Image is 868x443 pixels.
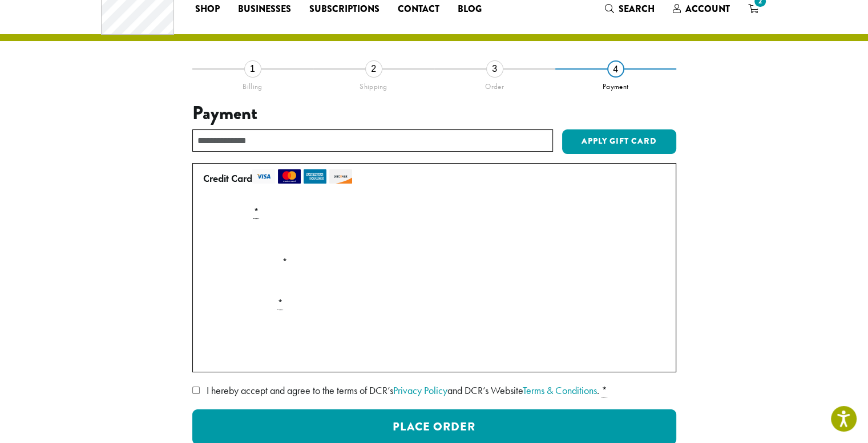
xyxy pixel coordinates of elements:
[458,2,482,17] span: Blog
[192,78,313,91] div: Billing
[278,169,301,184] img: mastercard
[434,78,555,91] div: Order
[277,296,283,310] abbr: required
[304,169,326,184] img: amex
[195,2,220,17] span: Shop
[252,169,275,184] img: visa
[562,129,676,155] button: Apply Gift Card
[253,205,259,219] abbr: required
[203,169,661,188] label: Credit Card
[555,78,676,91] div: Payment
[393,384,447,397] a: Privacy Policy
[685,2,730,15] span: Account
[192,387,200,394] input: I hereby accept and agree to the terms of DCR’sPrivacy Policyand DCR’s WebsiteTerms & Conditions. *
[244,60,261,78] div: 1
[601,384,607,397] abbr: required
[238,2,291,17] span: Businesses
[309,2,380,17] span: Subscriptions
[607,60,624,78] div: 4
[523,384,597,397] a: Terms & Conditions
[365,60,382,78] div: 2
[619,2,655,15] span: Search
[192,103,676,124] h3: Payment
[486,60,503,78] div: 3
[329,169,352,184] img: discover
[398,2,439,17] span: Contact
[207,384,599,397] span: I hereby accept and agree to the terms of DCR’s and DCR’s Website .
[313,78,434,91] div: Shipping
